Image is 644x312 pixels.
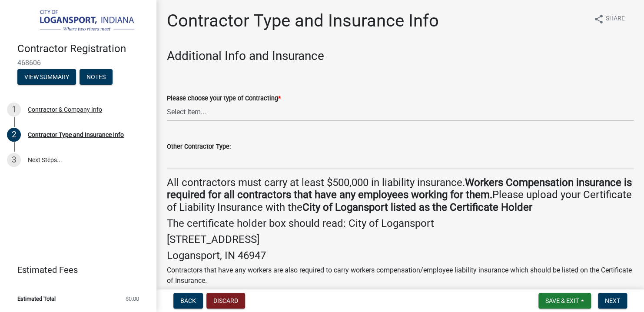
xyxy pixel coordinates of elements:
[7,261,143,279] a: Estimated Fees
[167,176,632,201] strong: Workers Compensation insurance is required for all contractors that have any employees working fo...
[28,132,124,138] div: Contractor Type and Insurance Info
[180,297,196,304] span: Back
[598,293,627,309] button: Next
[594,14,604,24] i: share
[17,69,76,85] button: View Summary
[126,296,139,302] span: $0.00
[167,265,634,286] p: Contractors that have any workers are also required to carry workers compensation/employee liabil...
[606,14,625,24] span: Share
[17,43,149,55] h4: Contractor Registration
[173,293,203,309] button: Back
[206,293,245,309] button: Discard
[587,10,632,27] button: shareShare
[7,103,21,116] div: 1
[80,74,113,81] wm-modal-confirm: Notes
[17,74,76,81] wm-modal-confirm: Summary
[605,297,620,304] span: Next
[17,296,56,302] span: Estimated Total
[7,153,21,167] div: 3
[302,201,532,213] strong: City of Logansport listed as the Certificate Holder
[167,233,634,246] h4: [STREET_ADDRESS]
[167,249,634,262] h4: Logansport, IN 46947
[538,293,591,309] button: Save & Exit
[167,217,634,230] h4: The certificate holder box should read: City of Logansport
[167,10,439,31] h1: Contractor Type and Insurance Info
[17,9,143,33] img: City of Logansport, Indiana
[167,49,634,63] h3: Additional Info and Insurance
[80,69,113,85] button: Notes
[7,128,21,142] div: 2
[28,106,102,113] div: Contractor & Company Info
[167,144,231,150] label: Other Contractor Type:
[167,96,281,102] label: Please choose your type of Contracting
[167,176,634,214] h4: All contractors must carry at least $500,000 in liability insurance. Please upload your Certifica...
[545,297,579,304] span: Save & Exit
[17,59,139,67] span: 468606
